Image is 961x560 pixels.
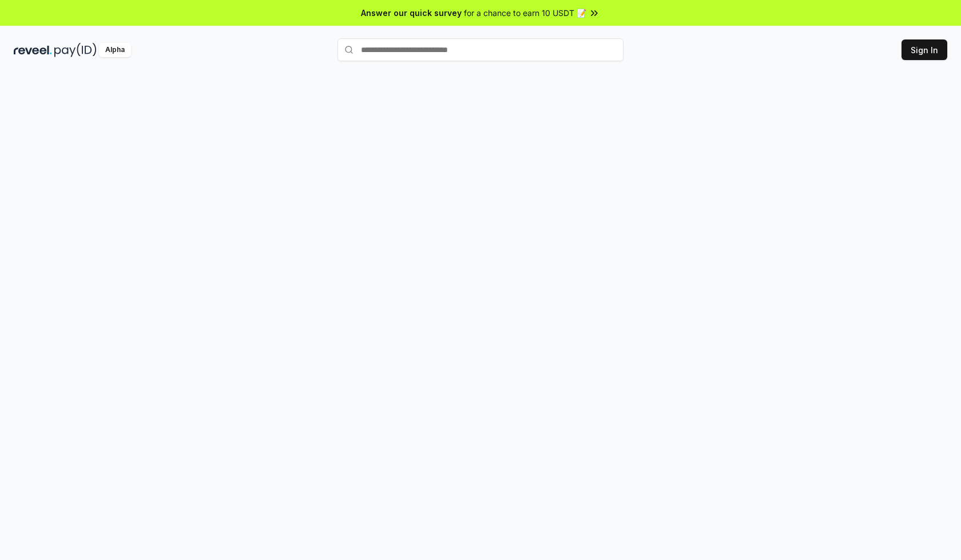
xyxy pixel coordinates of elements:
[99,43,131,57] div: Alpha
[361,7,462,19] span: Answer our quick survey
[14,43,52,57] img: reveel_dark
[902,39,947,60] button: Sign In
[54,43,97,57] img: pay_id
[464,7,586,19] span: for a chance to earn 10 USDT 📝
